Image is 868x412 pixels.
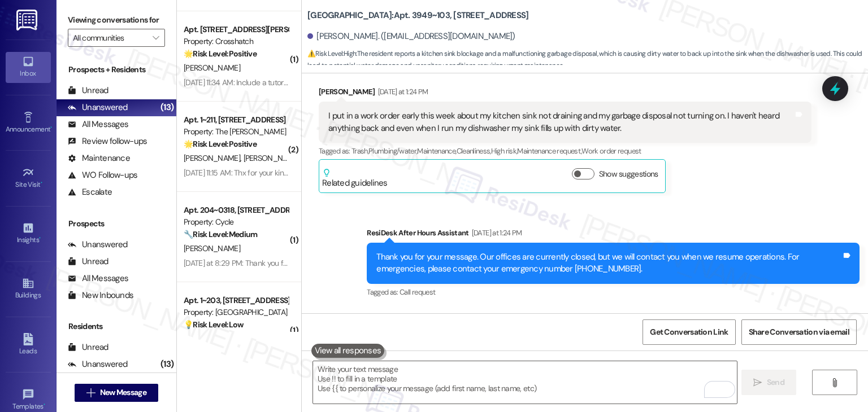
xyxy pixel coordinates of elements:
div: Unread [68,256,108,268]
input: All communities [73,29,147,47]
strong: 🔧 Risk Level: Medium [184,229,257,239]
span: Maintenance , [417,146,456,156]
div: [PERSON_NAME] [319,86,811,102]
div: (13) [158,99,176,116]
span: • [39,234,41,242]
div: I put in a work order early this week about my kitchen sink not draining and my garbage disposal ... [328,110,793,134]
div: (13) [158,356,176,373]
label: Viewing conversations for [68,11,165,29]
span: [PERSON_NAME] [184,63,240,73]
div: Unanswered [68,102,128,113]
strong: ⚠️ Risk Level: High [307,49,356,58]
div: Prospects + Residents [57,64,176,76]
textarea: To enrich screen reader interactions, please activate Accessibility in Grammarly extension settings [313,361,736,404]
div: Unanswered [68,239,128,251]
div: Escalate [68,186,112,198]
div: Tagged as: [319,143,811,159]
a: Buildings [6,274,51,304]
div: Maintenance [68,152,130,164]
button: Send [741,370,796,395]
strong: 💡 Risk Level: Low [184,319,244,330]
a: Leads [6,330,51,360]
span: Maintenance request , [517,146,581,156]
div: Review follow-ups [68,135,147,147]
div: [PERSON_NAME]. ([EMAIL_ADDRESS][DOMAIN_NAME]) [307,30,515,42]
label: Show suggestions [599,168,658,180]
div: Apt. 204~0318, [STREET_ADDRESS] [184,204,288,216]
div: Property: The [PERSON_NAME] [184,126,288,138]
div: [DATE] at 1:24 PM [469,227,522,239]
span: : The resident reports a kitchen sink blockage and a malfunctioning garbage disposal, which is ca... [307,48,868,72]
span: • [41,179,42,187]
div: Property: [GEOGRAPHIC_DATA] [184,306,288,318]
div: [DATE] 11:15 AM: Thx for your kindness I really appreciate you, if I need I'll contact you. have ... [184,168,568,178]
div: Unread [68,85,108,97]
a: Insights • [6,218,51,249]
div: New Inbounds [68,290,133,301]
span: Work order request [581,146,641,156]
b: [GEOGRAPHIC_DATA]: Apt. 3949~103, [STREET_ADDRESS] [307,10,528,21]
span: Send [767,376,784,388]
span: • [50,124,52,132]
div: All Messages [68,273,128,284]
div: Property: Cycle [184,216,288,228]
span: Call request [400,287,435,297]
div: Unanswered [68,358,128,370]
div: Tagged as: [367,284,860,300]
button: Share Conversation via email [741,319,857,345]
strong: 🌟 Risk Level: Positive [184,49,257,59]
span: [PERSON_NAME] [184,243,240,253]
span: [PERSON_NAME] [244,153,300,163]
span: • [44,401,45,409]
div: ResiDesk After Hours Assistant [367,227,860,243]
span: Trash , [351,146,368,156]
button: Get Conversation Link [643,319,735,345]
div: All Messages [68,119,128,130]
span: Plumbing/water , [368,146,417,156]
i:  [753,378,762,387]
span: [PERSON_NAME] [184,153,244,163]
span: New Message [100,387,146,398]
i:  [153,33,159,42]
div: Thank you for your message. Our offices are currently closed, but we will contact you when we res... [376,251,841,275]
div: Related guidelines [322,168,388,189]
i:  [86,388,95,397]
a: Site Visit • [6,163,51,194]
span: High risk , [491,146,518,156]
div: Unread [68,341,108,353]
div: WO Follow-ups [68,169,137,181]
img: ResiDesk Logo [16,10,40,30]
span: Get Conversation Link [650,326,728,338]
strong: 🌟 Risk Level: Positive [184,139,257,149]
div: Prospects [57,218,176,230]
div: Apt. 1~211, [STREET_ADDRESS] [184,114,288,126]
div: [DATE] at 1:24 PM [375,86,428,98]
div: Apt. 1~203, [STREET_ADDRESS] [184,295,288,306]
span: Share Conversation via email [749,326,849,338]
button: New Message [75,384,158,402]
div: Apt. [STREET_ADDRESS][PERSON_NAME] [184,24,288,36]
i:  [830,378,839,387]
div: Property: Crosshatch [184,36,288,47]
a: Inbox [6,52,51,82]
span: Cleanliness , [457,146,491,156]
div: Residents [57,321,176,332]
